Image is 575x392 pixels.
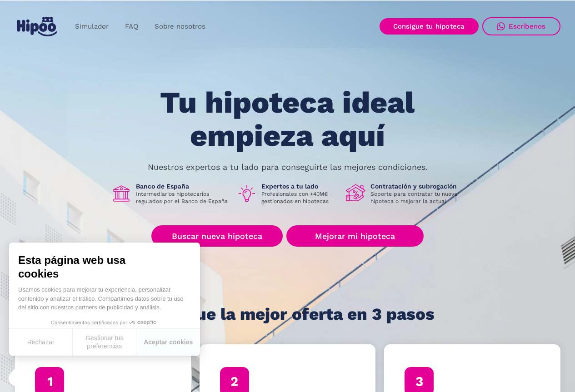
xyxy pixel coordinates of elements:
[482,17,560,35] a: Escríbenos
[136,182,230,190] h1: Banco de España
[146,18,214,35] a: Sobre nosotros
[67,18,117,35] a: Simulador
[509,22,546,30] div: Escríbenos
[136,190,230,205] p: Intermediarios hipotecarios regulados por el Banco de España
[286,225,423,247] a: Mejorar mi hipoteca
[15,13,60,40] a: home
[115,86,460,152] h1: Tu hipoteca ideal empieza aquí
[261,182,339,190] h1: Expertos a tu lado
[380,18,479,35] a: Consigue tu hipoteca
[117,18,146,35] a: FAQ
[370,182,464,190] h1: Contratación y subrogación
[151,225,283,247] a: Buscar nueva hipoteca
[140,305,435,323] h1: Consigue la mejor oferta en 3 pasos
[261,190,339,205] p: Profesionales con +40M€ gestionados en hipotecas
[148,164,428,171] p: Nuestros expertos a tu lado para conseguirte las mejores condiciones.
[370,190,464,205] p: Soporte para contratar tu nueva hipoteca o mejorar la actual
